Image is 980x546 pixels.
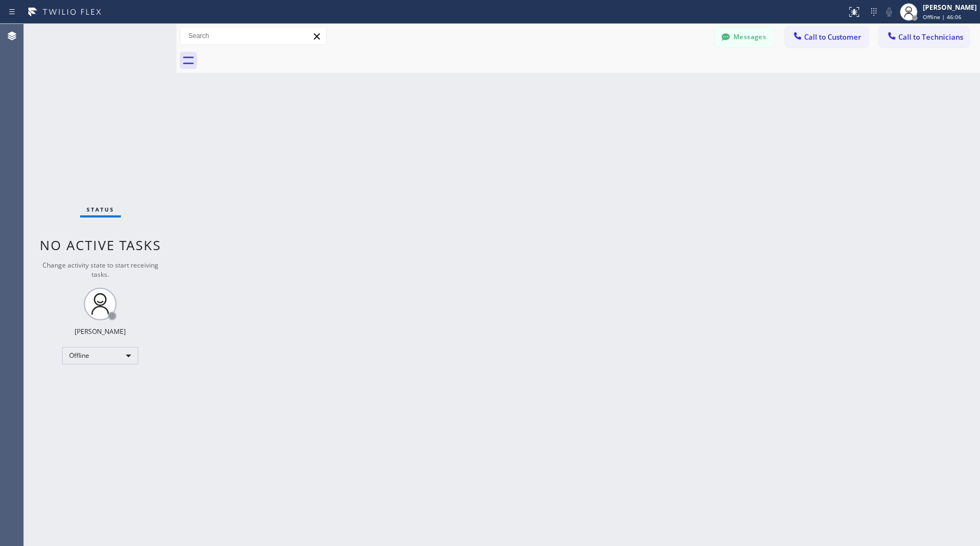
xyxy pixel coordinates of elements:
[785,27,868,47] button: Call to Customer
[40,236,161,254] span: No active tasks
[923,13,961,21] span: Offline | 46:06
[923,3,977,12] div: [PERSON_NAME]
[898,32,963,42] span: Call to Technicians
[75,327,126,336] div: [PERSON_NAME]
[804,32,861,42] span: Call to Customer
[714,27,774,47] button: Messages
[87,206,114,213] span: Status
[42,260,158,279] span: Change activity state to start receiving tasks.
[879,27,969,47] button: Call to Technicians
[62,347,138,364] div: Offline
[180,27,326,45] input: Search
[881,4,897,20] button: Mute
